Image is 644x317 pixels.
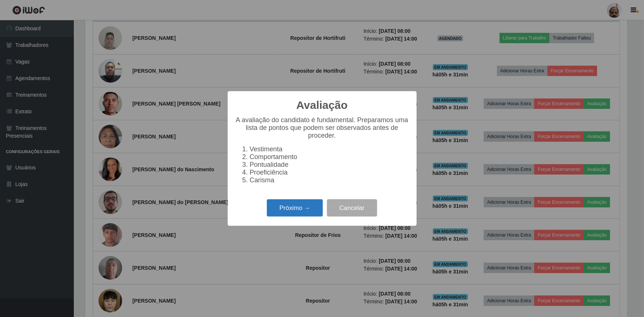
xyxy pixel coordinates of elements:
li: Carisma [250,176,409,184]
li: Comportamento [250,153,409,161]
li: Vestimenta [250,145,409,153]
li: Pontualidade [250,161,409,169]
button: Cancelar [327,199,377,217]
li: Proeficiência [250,169,409,176]
h2: Avaliação [296,99,348,112]
p: A avaliação do candidato é fundamental. Preparamos uma lista de pontos que podem ser observados a... [235,116,409,139]
button: Próximo → [267,199,323,217]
